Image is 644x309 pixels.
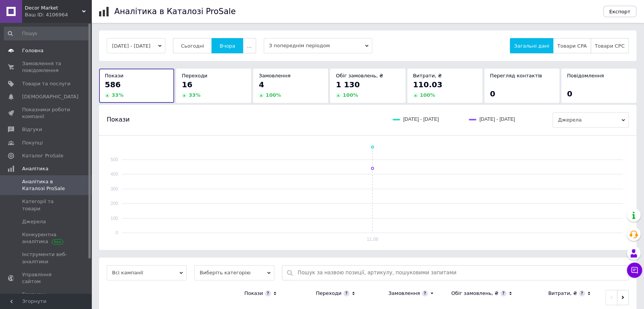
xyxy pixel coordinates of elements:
button: Чат з покупцем [627,263,642,278]
span: 33 % [112,92,123,98]
button: Товари CPA [553,38,591,53]
button: ... [243,38,256,53]
span: Decor Market [25,5,82,11]
span: Експорт [609,9,631,14]
button: Експорт [603,6,637,17]
input: Пошук [4,27,90,40]
div: Замовлення [388,290,420,297]
span: Товари CPA [557,43,586,49]
text: 100 [111,216,118,221]
input: Пошук за назвою позиції, артикулу, пошуковими запитами [298,266,625,280]
button: Загальні дані [510,38,553,53]
span: Загальні дані [514,43,549,49]
span: 4 [259,80,264,89]
span: Джерела [22,218,46,225]
span: Каталог ProSale [22,152,63,159]
span: 33 % [189,92,200,98]
span: 1 130 [336,80,360,89]
span: 100 % [266,92,281,98]
span: Гаманець компанії [22,291,70,305]
text: 400 [111,171,118,177]
span: Замовлення [259,73,290,78]
text: 0 [115,230,118,235]
span: Повідомлення [567,73,604,78]
span: 100 % [420,92,435,98]
div: Витрати, ₴ [548,290,577,297]
span: Всі кампанії [107,265,187,280]
span: Інструменти веб-аналітики [22,251,70,265]
span: Покази [107,115,130,124]
text: 300 [111,186,118,192]
div: Переходи [316,290,341,297]
div: Обіг замовлень, ₴ [451,290,498,297]
button: [DATE] - [DATE] [107,38,165,53]
span: Аналітика [22,165,48,172]
span: Обіг замовлень, ₴ [336,73,383,78]
button: Товари CPC [591,38,629,53]
span: Головна [22,47,43,54]
span: 586 [105,80,121,89]
span: Товари та послуги [22,80,70,87]
text: 11.08 [367,237,378,242]
div: Покази [244,290,263,297]
span: З попереднім періодом [264,38,372,53]
span: Замовлення та повідомлення [22,60,70,74]
span: 0 [567,89,572,98]
span: Виберіть категорію [194,265,274,280]
button: Сьогодні [173,38,212,53]
span: Покази [105,73,123,78]
span: Вчора [219,43,235,49]
span: [DEMOGRAPHIC_DATA] [22,93,78,100]
span: ... [247,43,252,49]
button: Вчора [211,38,243,53]
div: Ваш ID: 4106964 [25,11,91,18]
span: Аналітика в Каталозі ProSale [22,178,70,192]
span: Переходи [182,73,207,78]
span: Категорії та товари [22,198,70,212]
text: 200 [111,201,118,206]
span: 16 [182,80,192,89]
span: Сьогодні [181,43,204,49]
span: Витрати, ₴ [413,73,442,78]
span: 110.03 [413,80,442,89]
h1: Аналітика в Каталозі ProSale [114,7,235,16]
span: Відгуки [22,126,42,133]
span: Джерела [553,112,629,128]
span: 0 [490,89,495,98]
span: Покупці [22,139,43,146]
span: Товари CPC [595,43,625,49]
text: 500 [111,157,118,162]
span: Перегляд контактів [490,73,542,78]
span: Конкурентна аналітика [22,231,70,245]
span: Управління сайтом [22,271,70,285]
span: 100 % [343,92,358,98]
span: Показники роботи компанії [22,106,70,120]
